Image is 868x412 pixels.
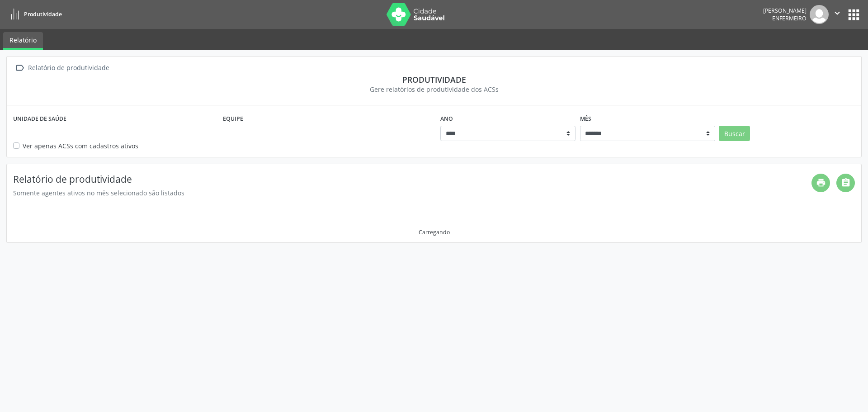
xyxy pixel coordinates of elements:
[580,112,591,126] label: Mês
[763,7,807,14] div: [PERSON_NAME]
[832,8,842,18] i: 
[26,62,111,75] div: Relatório de produtividade
[13,75,855,85] div: Produtividade
[13,112,66,126] label: Unidade de saúde
[24,10,62,18] span: Produtividade
[846,7,862,23] button: apps
[13,62,26,75] i: 
[13,188,811,198] div: Somente agentes ativos no mês selecionado são listados
[23,141,138,151] label: Ver apenas ACSs com cadastros ativos
[13,62,111,75] a:  Relatório de produtividade
[810,5,829,24] img: img
[772,14,807,22] span: Enfermeiro
[419,228,450,236] div: Carregando
[719,126,750,141] button: Buscar
[6,7,62,22] a: Produtividade
[3,32,43,50] a: Relatório
[13,174,811,185] h4: Relatório de produtividade
[440,112,453,126] label: Ano
[223,112,243,126] label: Equipe
[13,85,855,94] div: Gere relatórios de produtividade dos ACSs
[829,5,846,24] button: 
